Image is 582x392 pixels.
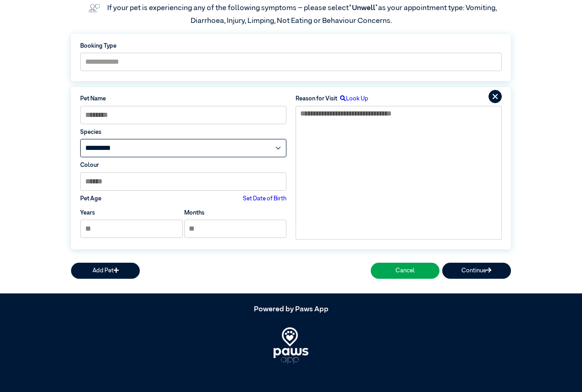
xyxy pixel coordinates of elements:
h5: Powered by Paws App [71,305,511,314]
label: Set Date of Birth [243,194,286,203]
label: Pet Age [80,194,101,203]
label: Years [80,209,95,217]
button: Continue [442,263,511,279]
span: “Unwell” [349,5,378,12]
label: Colour [80,161,286,170]
label: Pet Name [80,94,286,103]
img: PawsApp [274,327,309,364]
button: Add Pet [71,263,140,279]
label: Months [184,209,204,217]
label: If your pet is experiencing any of the following symptoms – please select as your appointment typ... [107,5,498,25]
label: Look Up [337,94,368,103]
label: Reason for Visit [296,94,337,103]
label: Species [80,128,286,137]
img: vet [85,1,103,16]
label: Booking Type [80,42,502,50]
button: Cancel [371,263,439,279]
